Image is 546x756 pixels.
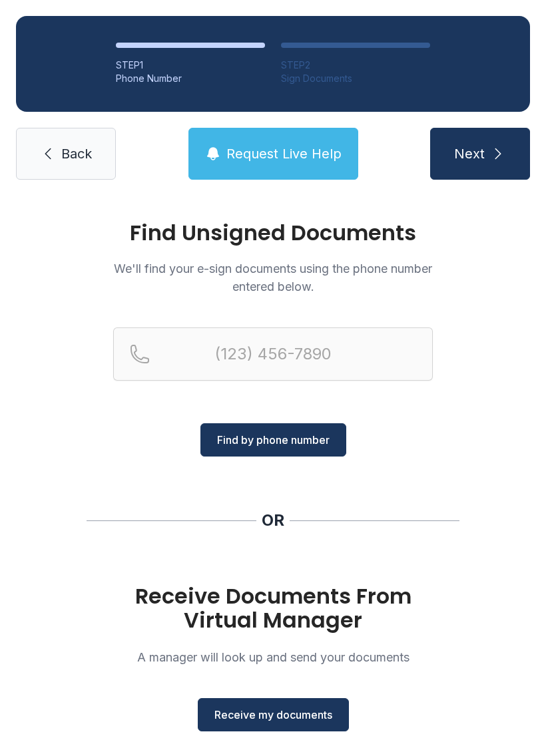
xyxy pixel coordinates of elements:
[113,222,433,244] h1: Find Unsigned Documents
[226,144,342,163] span: Request Live Help
[281,59,430,72] div: STEP 2
[281,72,430,85] div: Sign Documents
[214,707,332,723] span: Receive my documents
[113,260,433,295] p: We'll find your e-sign documents using the phone number entered below.
[116,59,265,72] div: STEP 1
[113,648,433,666] p: A manager will look up and send your documents
[61,144,92,163] span: Back
[454,144,485,163] span: Next
[113,584,433,632] h1: Receive Documents From Virtual Manager
[262,510,284,531] div: OR
[217,432,330,448] span: Find by phone number
[116,72,265,85] div: Phone Number
[113,327,433,381] input: Reservation phone number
